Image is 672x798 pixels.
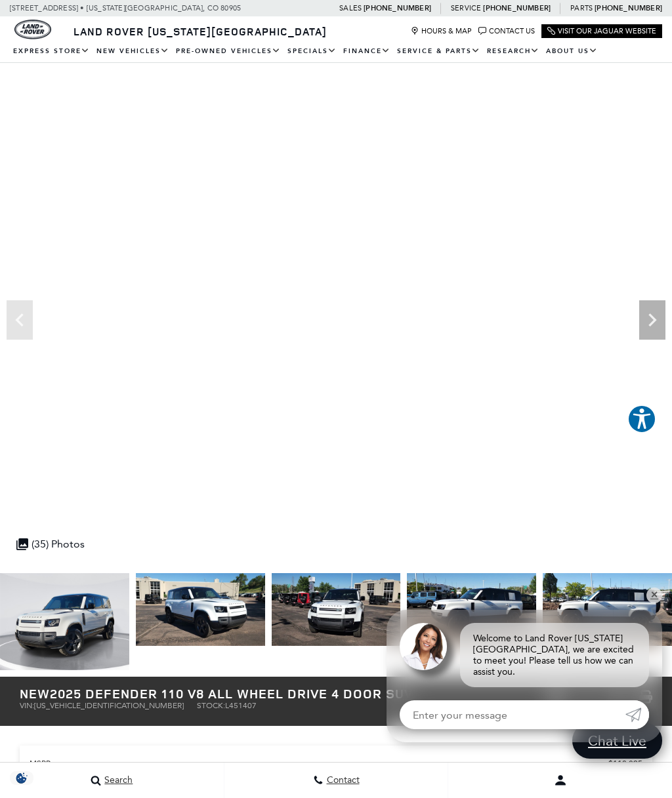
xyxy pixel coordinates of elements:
a: EXPRESS STORE [10,40,93,63]
input: Enter your message [400,700,625,729]
a: Research [484,40,543,63]
span: [US_VEHICLE_IDENTIFICATION_NUMBER] [34,701,184,710]
div: (35) Photos [10,531,91,557]
a: Visit Our Jaguar Website [547,27,656,35]
img: New 2025 Fuji White LAND ROVER V8 image 5 [543,573,672,646]
span: VIN: [20,701,34,710]
span: Contact [324,775,360,786]
img: New 2025 Fuji White LAND ROVER V8 image 4 [407,573,536,646]
button: Explore your accessibility options [627,405,656,433]
a: Hours & Map [411,27,472,35]
a: New Vehicles [93,40,173,63]
section: Click to Open Cookie Consent Modal [7,771,37,785]
span: L451407 [225,701,257,710]
a: MSRP $118,095 [30,759,642,768]
img: New 2025 Fuji White LAND ROVER V8 image 2 [136,573,265,646]
a: [PHONE_NUMBER] [364,3,431,13]
div: Welcome to Land Rover [US_STATE][GEOGRAPHIC_DATA], we are excited to meet you! Please tell us how... [460,623,649,687]
a: Service & Parts [394,40,484,63]
aside: Accessibility Help Desk [627,405,656,436]
a: About Us [543,40,601,63]
img: Opt-Out Icon [7,771,37,785]
a: Land Rover [US_STATE][GEOGRAPHIC_DATA] [66,24,335,39]
a: Pre-Owned Vehicles [173,40,284,63]
img: New 2025 Fuji White LAND ROVER V8 image 3 [272,573,401,646]
a: [PHONE_NUMBER] [483,3,551,13]
strong: New [20,685,50,702]
button: Open user profile menu [448,764,672,797]
a: Specials [284,40,340,63]
a: Finance [340,40,394,63]
span: MSRP [30,759,608,768]
span: Search [101,775,133,786]
a: Contact Us [478,27,535,35]
img: Land Rover [14,20,51,39]
a: [PHONE_NUMBER] [595,3,662,13]
nav: Main Navigation [10,40,662,63]
span: Stock: [197,701,225,710]
img: Agent profile photo [400,623,447,670]
span: Land Rover [US_STATE][GEOGRAPHIC_DATA] [73,24,327,39]
h1: 2025 Defender 110 V8 All Wheel Drive 4 Door SUV [20,687,528,701]
a: Submit [625,700,649,729]
a: land-rover [14,20,51,39]
a: [STREET_ADDRESS] • [US_STATE][GEOGRAPHIC_DATA], CO 80905 [10,4,241,12]
div: Next [639,300,665,340]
